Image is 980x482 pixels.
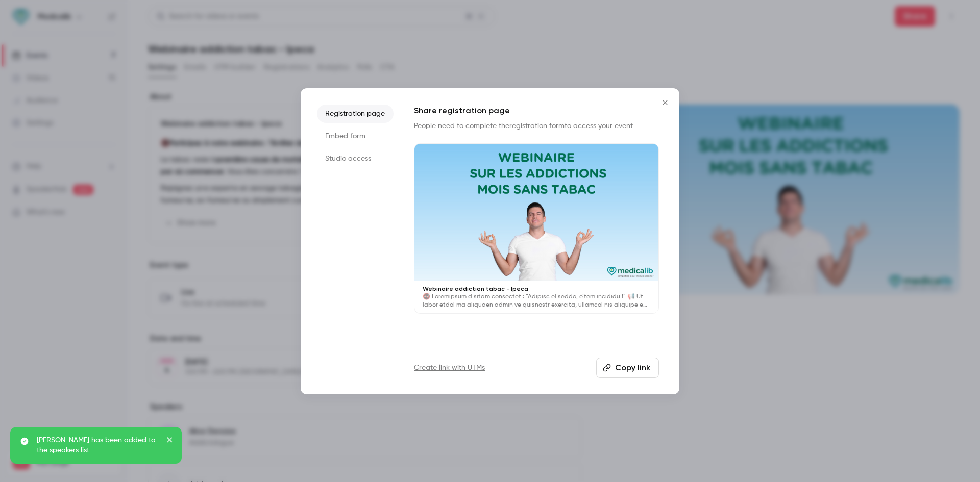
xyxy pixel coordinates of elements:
[414,121,659,131] p: People need to complete the to access your event
[414,363,485,373] a: Create link with UTMs
[317,105,394,123] li: Registration page
[317,127,394,145] li: Embed form
[423,285,650,293] p: Webinaire addiction tabac - Ipeca
[655,92,675,113] button: Close
[414,143,659,314] a: Webinaire addiction tabac - Ipeca🚭 Loremipsum d sitam consectet : “Adipisc el seddo, e’tem incidi...
[423,293,650,309] p: 🚭 Loremipsum d sitam consectet : “Adipisc el seddo, e’tem incididu !” 📢 Ut labor etdol ma aliquae...
[317,149,394,168] li: Studio access
[166,435,174,447] button: close
[414,105,659,117] h1: Share registration page
[509,122,565,130] a: registration form
[37,435,159,455] p: [PERSON_NAME] has been added to the speakers list
[596,358,659,378] button: Copy link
